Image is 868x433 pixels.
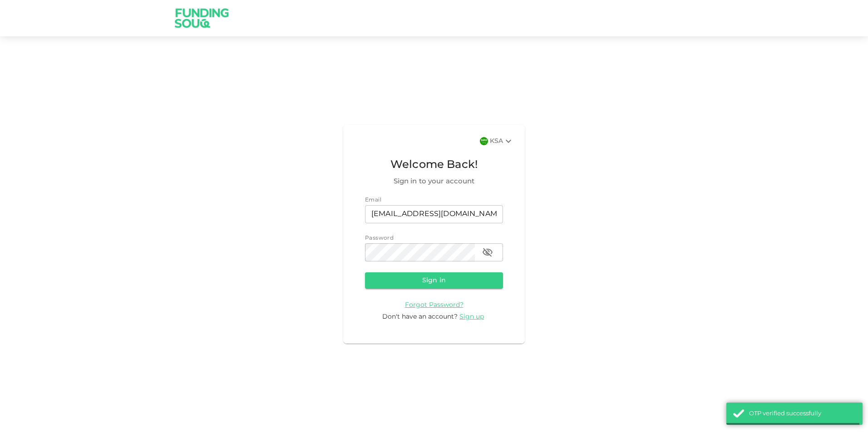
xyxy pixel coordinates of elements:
[480,137,488,145] img: flag-sa.b9a346574cdc8950dd34b50780441f57.svg
[365,157,503,174] span: Welcome Back!
[382,314,458,320] span: Don't have an account?
[459,314,484,320] span: Sign up
[405,301,464,308] a: Forgot Password?
[749,409,856,418] div: OTP verified successfully
[365,197,381,203] span: Email
[365,236,394,241] span: Password
[365,205,503,223] input: email
[405,302,464,308] span: Forgot Password?
[365,243,475,261] input: password
[365,272,503,289] button: Sign in
[365,176,503,187] span: Sign in to your account
[490,136,514,147] div: KSA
